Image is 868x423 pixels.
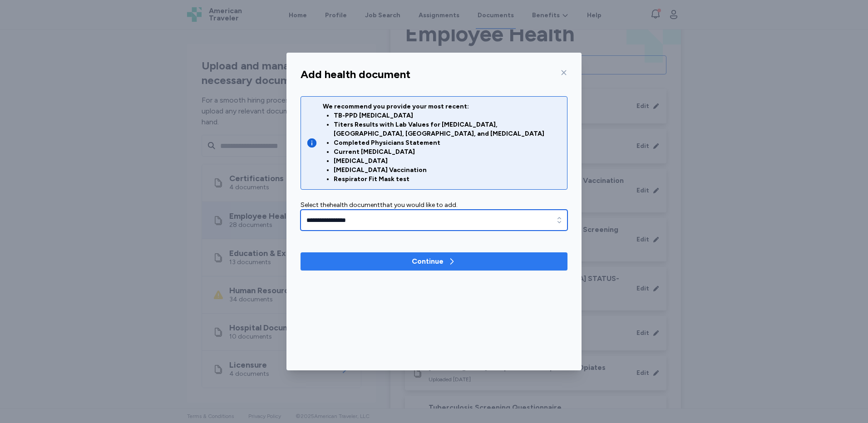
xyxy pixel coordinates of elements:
li: Titers Results with Lab Values for [MEDICAL_DATA], [GEOGRAPHIC_DATA], [GEOGRAPHIC_DATA], and [MED... [334,120,562,138]
li: Current [MEDICAL_DATA] [334,148,562,157]
div: Continue [412,256,444,267]
li: Completed Physicians Statement [334,138,562,148]
div: Select the health document that you would like to add. [301,201,567,210]
li: TB-PPD [MEDICAL_DATA] [334,111,562,120]
li: [MEDICAL_DATA] Vaccination [334,166,562,175]
li: Respirator Fit Mask test [334,175,562,184]
button: Continue [301,252,567,271]
div: Add health document [301,67,410,82]
div: We recommend you provide your most recent: [323,102,562,184]
li: [MEDICAL_DATA] [334,157,562,166]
